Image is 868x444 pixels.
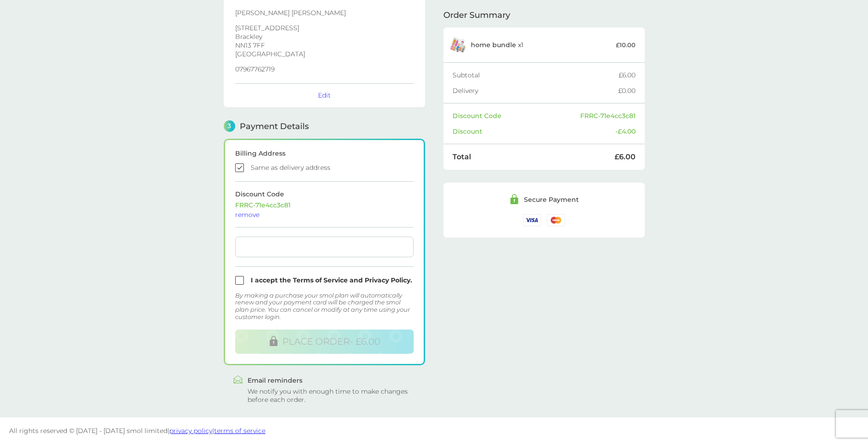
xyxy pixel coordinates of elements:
div: £6.00 [619,72,636,78]
p: Brackley [235,33,414,40]
div: By making a purchase your smol plan will automatically renew and your payment card will be charge... [235,292,414,320]
p: 07967762719 [235,66,414,72]
div: Discount Code [453,113,580,119]
div: -£4.00 [615,128,636,135]
div: £0.00 [618,87,636,94]
span: Discount Code [235,190,284,198]
span: home bundle [471,41,516,49]
button: PLACE ORDER- £6.00 [235,330,414,354]
span: Payment Details [240,122,309,130]
p: £10.00 [616,40,636,50]
div: Secure Payment [524,196,579,203]
button: Edit [318,91,331,99]
span: PLACE ORDER - £6.00 [282,336,380,347]
p: x 1 [471,41,523,49]
p: [STREET_ADDRESS] [235,25,414,31]
iframe: Secure card payment input frame [239,243,410,251]
img: /assets/icons/cards/visa.svg [523,214,541,226]
div: Email reminders [248,377,416,384]
p: [PERSON_NAME] [PERSON_NAME] [235,10,414,16]
p: NN13 7FF [235,42,414,49]
div: remove [235,211,414,218]
div: Discount [453,128,615,135]
a: terms of service [214,427,265,435]
span: 3 [224,120,235,132]
div: Billing Address [235,150,414,157]
div: Total [453,153,615,161]
div: We notify you with enough time to make changes before each order. [248,387,416,404]
a: privacy policy [169,427,212,435]
img: /assets/icons/cards/mastercard.svg [547,214,565,226]
div: £6.00 [615,153,636,161]
span: Order Summary [443,11,510,19]
div: FRRC-71e4cc3c81 [580,113,636,119]
div: Delivery [453,87,618,94]
p: [GEOGRAPHIC_DATA] [235,51,414,57]
div: Subtotal [453,72,619,78]
span: FRRC-71e4cc3c81 [235,201,291,209]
